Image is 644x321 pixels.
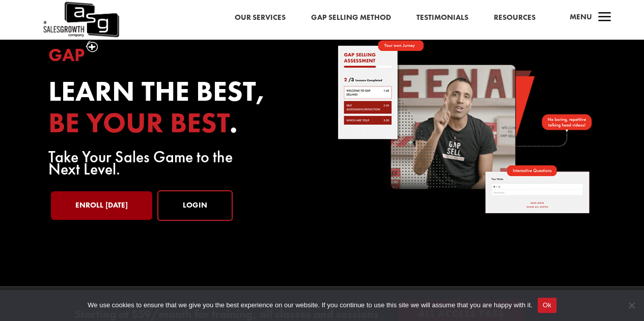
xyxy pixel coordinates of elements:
img: plus-symbol-white [86,40,98,52]
a: Testimonials [416,11,468,24]
button: Ok [538,298,556,313]
span: No [626,300,636,310]
img: self-paced-sales-course-online [337,40,592,213]
a: Login [157,190,233,221]
a: Enroll [DATE] [51,191,152,220]
a: Resources [493,11,535,24]
span: We use cookies to ensure that we give you the best experience on our website. If you continue to ... [88,300,532,310]
span: a [594,8,614,28]
p: Take Your Sales Game to the Next Level. [48,151,307,176]
span: be your best [48,104,230,141]
a: Gap Selling Method [311,11,390,24]
span: Menu [569,12,592,22]
a: Our Services [234,11,285,24]
span: Gap [48,43,85,67]
h2: Learn the best, . [48,76,307,143]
